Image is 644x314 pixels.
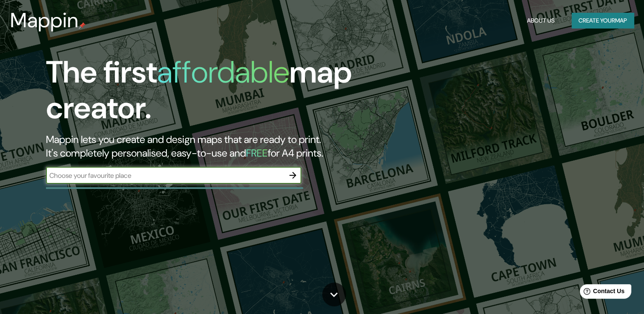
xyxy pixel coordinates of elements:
[157,52,289,92] h1: affordable
[568,281,635,305] iframe: Help widget launcher
[10,9,79,32] h3: Mappin
[79,22,86,29] img: mappin-pin
[46,54,368,133] h1: The first map creator.
[524,13,558,29] button: About Us
[246,146,268,160] h5: FREE
[46,171,284,180] input: Choose your favourite place
[46,133,368,160] h2: Mappin lets you create and design maps that are ready to print. It's completely personalised, eas...
[572,13,634,29] button: Create yourmap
